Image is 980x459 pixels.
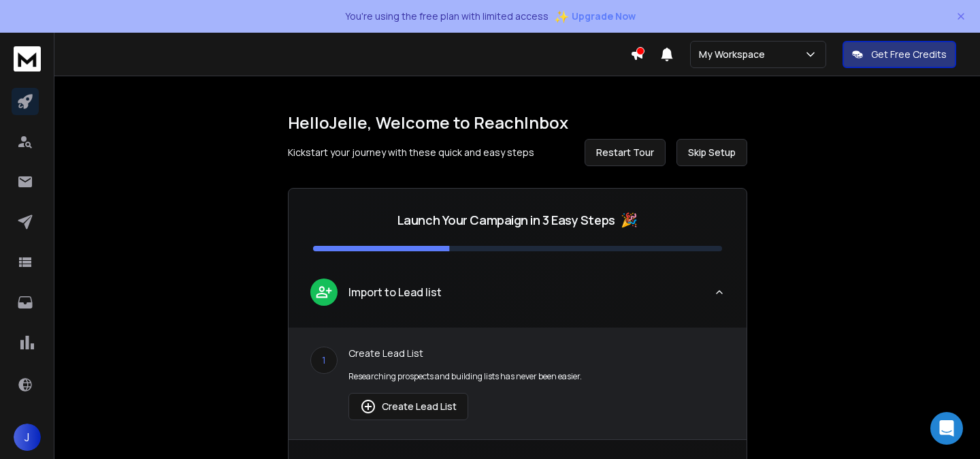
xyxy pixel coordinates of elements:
[14,424,41,451] button: J
[348,393,468,420] button: Create Lead List
[289,328,747,439] div: leadImport to Lead list
[572,10,636,23] span: Upgrade Now
[554,7,569,26] span: ✨
[348,347,725,360] p: Create Lead List
[289,268,747,328] button: leadImport to Lead list
[310,347,338,374] div: 1
[688,146,736,159] span: Skip Setup
[930,412,963,445] div: Open Intercom Messenger
[397,210,615,229] p: Launch Your Campaign in 3 Easy Steps
[348,371,725,382] p: Researching prospects and building lists has never been easier.
[843,41,956,68] button: Get Free Credits
[315,283,333,300] img: lead
[348,284,442,300] p: Import to Lead list
[699,48,770,61] p: My Workspace
[621,210,638,229] span: 🎉
[554,3,636,30] button: ✨Upgrade Now
[676,139,747,166] button: Skip Setup
[288,112,747,133] h1: Hello Jelle , Welcome to ReachInbox
[14,46,41,72] img: logo
[871,48,947,61] p: Get Free Credits
[360,398,376,415] img: lead
[288,146,534,159] p: Kickstart your journey with these quick and easy steps
[345,10,549,23] p: You're using the free plan with limited access
[585,139,666,166] button: Restart Tour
